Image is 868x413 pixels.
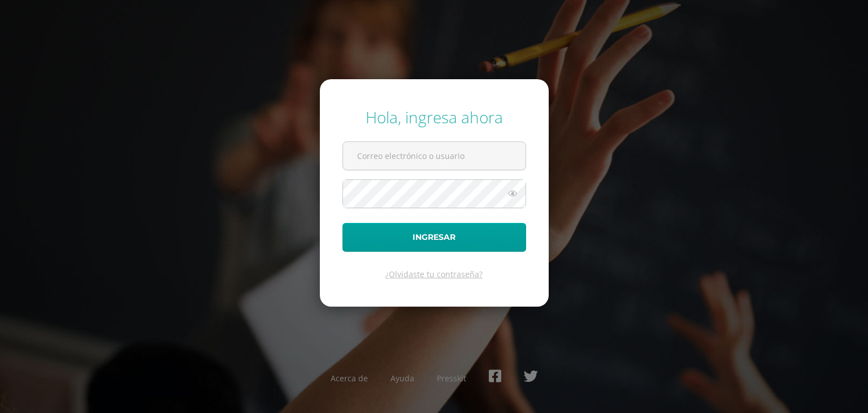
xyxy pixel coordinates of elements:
div: Hola, ingresa ahora [342,106,526,128]
a: Presskit [437,373,466,384]
button: Ingresar [342,223,526,252]
a: Acerca de [331,373,368,384]
a: Ayuda [390,373,414,384]
a: ¿Olvidaste tu contraseña? [385,269,483,279]
input: Correo electrónico o usuario [343,142,526,170]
